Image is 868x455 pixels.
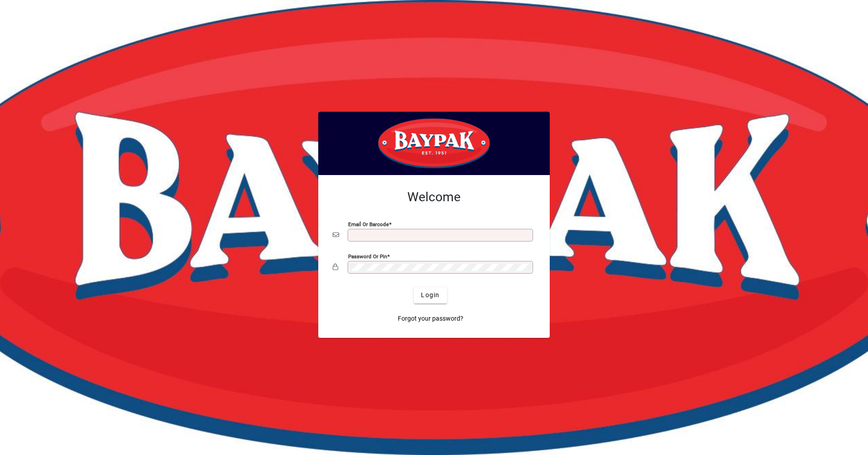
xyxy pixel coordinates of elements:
[398,314,463,323] span: Forgot your password?
[421,290,439,300] span: Login
[348,253,387,259] mat-label: Password or Pin
[348,221,389,227] mat-label: Email or Barcode
[333,190,535,205] h2: Welcome
[414,287,447,303] button: Login
[394,311,467,327] a: Forgot your password?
